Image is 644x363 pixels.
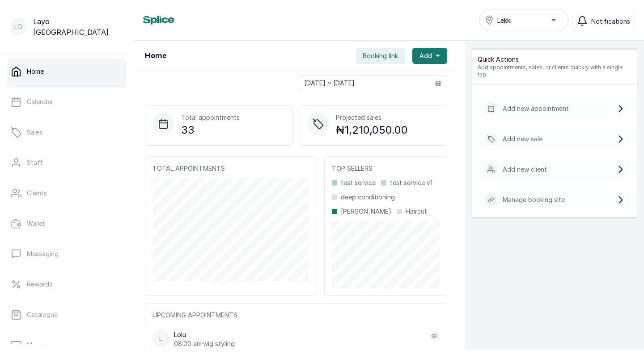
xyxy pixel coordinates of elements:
[363,51,398,60] span: Booking link
[503,195,565,204] p: Manage booking site
[503,165,547,174] p: Add new client
[591,17,630,26] span: Notifications
[27,219,45,228] p: Wallet
[27,158,43,167] p: Staff
[7,59,127,84] a: Home
[336,113,408,122] p: Projected sales
[27,97,53,106] p: Calendar
[181,113,240,122] p: Total appointments
[33,16,123,38] p: Layo [GEOGRAPHIC_DATA]
[336,122,408,138] p: ₦1,210,050.00
[27,189,47,198] p: Clients
[341,207,391,216] p: [PERSON_NAME]
[478,64,631,78] p: Add appointments, sales, or clients quickly with a single tap.
[7,181,127,206] a: Clients
[419,51,432,60] span: Add
[27,310,58,319] p: Catalogue
[27,249,59,258] p: Messaging
[572,11,635,31] button: Notifications
[27,128,42,137] p: Sales
[341,178,376,187] p: test service
[341,193,395,202] p: deep conditioning
[7,211,127,236] a: Wallet
[174,330,235,339] p: Lolu
[479,9,568,31] button: Lekki
[356,48,405,64] button: Booking link
[332,164,440,173] p: TOP SELLERS
[503,135,542,144] p: Add new sale
[145,51,166,61] h1: Home
[153,164,309,173] p: TOTAL APPOINTMENTS
[7,120,127,145] a: Sales
[390,178,432,187] p: test service v1
[174,339,235,348] p: 08:00 am · wig styling
[7,89,127,114] a: Calendar
[406,207,427,216] p: Haircut
[7,150,127,175] a: Staff
[181,122,240,138] p: 33
[27,341,47,350] p: Money
[435,80,441,86] svg: calendar
[14,22,22,31] p: LO
[27,280,52,289] p: Rewards
[7,333,127,358] a: Money
[503,104,569,113] p: Add new appointment
[497,16,512,25] span: Lekki
[478,55,631,64] p: Quick Actions
[27,67,44,76] p: Home
[7,272,127,297] a: Rewards
[299,76,430,91] input: Select date
[159,334,162,343] p: L
[412,48,447,64] button: Add
[153,311,440,320] p: UPCOMING APPOINTMENTS
[7,302,127,327] a: Catalogue
[7,241,127,266] a: Messaging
